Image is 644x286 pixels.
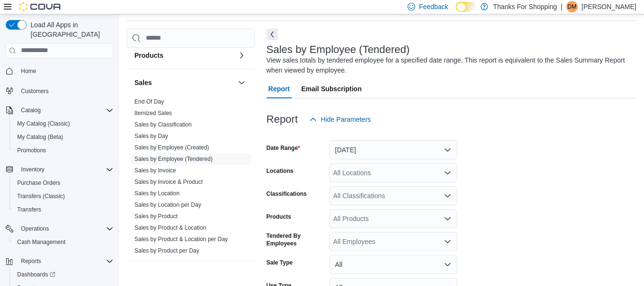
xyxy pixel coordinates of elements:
[13,145,50,156] a: Promotions
[266,190,307,198] label: Classifications
[134,236,228,243] a: Sales by Product & Location per Day
[13,131,67,143] a: My Catalog (Beta)
[17,85,113,96] span: Customers
[134,224,206,232] span: Sales by Product & Location
[134,179,203,185] a: Sales by Invoice & Product
[17,133,63,141] span: My Catalog (Beta)
[10,176,117,190] button: Purchase Orders
[134,78,152,87] h3: Sales
[444,169,451,177] button: Open list of options
[13,204,113,215] span: Transfers
[21,87,49,95] span: Customers
[134,190,180,197] span: Sales by Location
[266,114,298,125] h3: Report
[134,247,199,254] span: Sales by Product per Day
[493,1,557,12] p: Thanks For Shopping
[17,192,65,200] span: Transfers (Classic)
[21,257,41,265] span: Reports
[17,85,52,97] a: Customers
[13,118,113,129] span: My Catalog (Classic)
[134,121,192,128] span: Sales by Classification
[582,1,636,12] p: [PERSON_NAME]
[10,130,117,144] button: My Catalog (Beta)
[321,115,371,124] span: Hide Parameters
[566,1,578,12] div: Daulton MacDonald
[2,222,117,235] button: Operations
[266,29,278,40] button: Next
[444,192,451,200] button: Open list of options
[13,131,113,143] span: My Catalog (Beta)
[134,178,203,186] span: Sales by Invoice & Product
[266,44,410,55] h3: Sales by Employee (Tendered)
[17,238,65,246] span: Cash Management
[17,105,113,116] span: Catalog
[456,2,476,12] input: Dark Mode
[10,235,117,249] button: Cash Management
[236,50,247,61] button: Products
[2,64,117,78] button: Home
[134,235,228,243] span: Sales by Product & Location per Day
[236,77,247,88] button: Sales
[17,164,113,175] span: Inventory
[266,55,632,75] div: View sales totals by tendered employee for a specified date range. This report is equivalent to t...
[134,167,176,174] a: Sales by Invoice
[268,79,290,98] span: Report
[134,110,172,117] a: Itemized Sales
[17,65,40,77] a: Home
[266,213,291,221] label: Products
[456,12,456,12] span: Dark Mode
[2,254,117,268] button: Reports
[134,247,199,254] a: Sales by Product per Day
[21,166,44,173] span: Inventory
[266,167,294,175] label: Locations
[10,203,117,216] button: Transfers
[134,144,209,151] a: Sales by Employee (Created)
[13,236,113,248] span: Cash Management
[134,78,234,87] button: Sales
[444,215,451,222] button: Open list of options
[419,2,448,11] span: Feedback
[306,110,375,129] button: Hide Parameters
[329,140,457,159] button: [DATE]
[444,238,451,245] button: Open list of options
[17,255,45,267] button: Reports
[134,212,178,220] span: Sales by Product
[13,191,69,202] a: Transfers (Classic)
[561,1,562,12] p: |
[10,268,117,281] a: Dashboards
[134,98,164,105] a: End Of Day
[2,163,117,176] button: Inventory
[17,164,48,175] button: Inventory
[134,201,201,209] span: Sales by Location per Day
[19,2,62,11] img: Cova
[2,84,117,97] button: Customers
[17,179,61,187] span: Purchase Orders
[17,105,44,116] button: Catalog
[134,201,201,208] a: Sales by Location per Day
[21,106,41,114] span: Catalog
[568,1,577,12] span: DM
[134,109,172,117] span: Itemized Sales
[13,269,113,280] span: Dashboards
[13,177,113,189] span: Purchase Orders
[10,117,117,130] button: My Catalog (Classic)
[13,269,59,280] a: Dashboards
[134,144,209,151] span: Sales by Employee (Created)
[13,191,113,202] span: Transfers (Classic)
[134,224,206,231] a: Sales by Product & Location
[2,104,117,117] button: Catalog
[21,225,49,233] span: Operations
[10,144,117,157] button: Promotions
[13,236,69,248] a: Cash Management
[134,190,180,197] a: Sales by Location
[134,133,168,139] a: Sales by Day
[266,232,326,247] label: Tendered By Employees
[329,255,457,274] button: All
[27,20,113,39] span: Load All Apps in [GEOGRAPHIC_DATA]
[134,132,168,140] span: Sales by Day
[10,190,117,203] button: Transfers (Classic)
[21,67,36,75] span: Home
[13,177,64,189] a: Purchase Orders
[134,51,164,60] h3: Products
[17,271,55,278] span: Dashboards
